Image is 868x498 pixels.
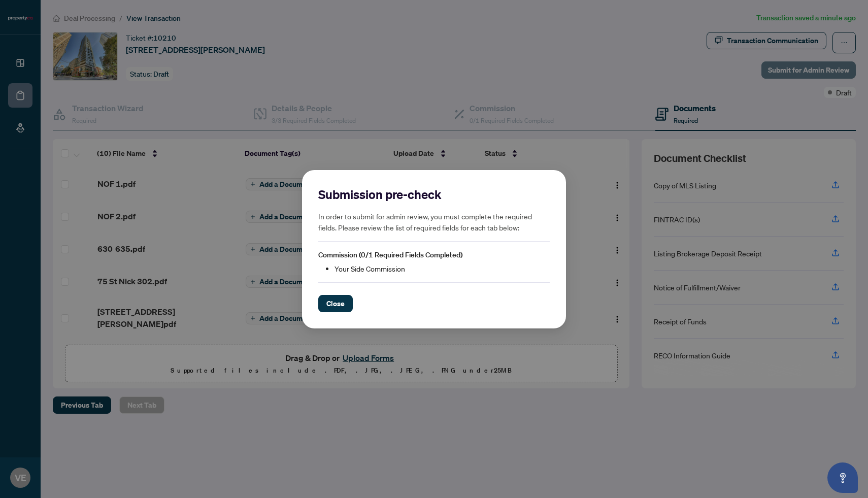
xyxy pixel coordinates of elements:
span: Commission (0/1 Required Fields Completed) [318,250,462,259]
h5: In order to submit for admin review, you must complete the required fields. Please review the lis... [318,211,550,233]
button: Open asap [827,462,858,493]
button: Close [318,294,353,312]
span: Close [326,295,345,311]
li: Your Side Commission [335,262,550,274]
h2: Submission pre-check [318,186,550,203]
